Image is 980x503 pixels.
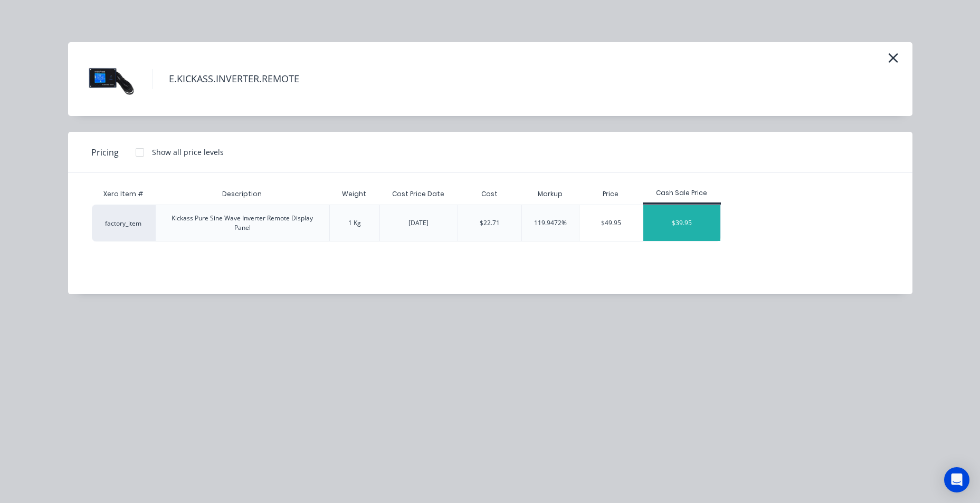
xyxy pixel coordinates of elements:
div: Weight [334,181,375,207]
div: Price [579,183,643,205]
div: factory_item [92,205,155,241]
div: Cost [458,183,522,205]
h4: E.KICKASS.INVERTER.REMOTE [153,69,315,89]
div: Open Intercom Messenger [944,467,969,492]
div: Show all price levels [152,147,224,158]
div: $22.71 [480,218,500,228]
div: Description [214,181,270,207]
div: 119.9472% [534,218,567,228]
div: Markup [521,183,579,205]
div: Xero Item # [92,183,155,205]
div: $39.95 [643,205,720,241]
div: [DATE] [408,218,429,228]
div: Cost Price Date [384,181,453,207]
span: Pricing [91,146,119,159]
div: Cash Sale Price [643,188,721,198]
img: E.KICKASS.INVERTER.REMOTE [84,53,137,105]
div: Kickass Pure Sine Wave Inverter Remote Display Panel [164,214,321,233]
div: $49.95 [579,205,643,241]
div: 1 Kg [348,218,361,228]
